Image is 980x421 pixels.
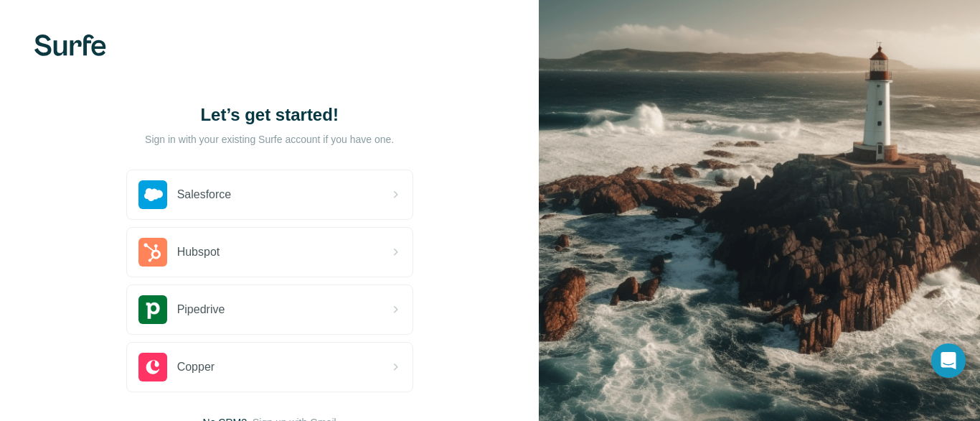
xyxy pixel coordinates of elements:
[34,34,106,56] img: Surfe's logo
[138,353,167,381] img: copper's logo
[931,343,966,378] div: Open Intercom Messenger
[177,244,220,261] span: Hubspot
[126,103,413,126] h1: Let’s get started!
[177,301,225,318] span: Pipedrive
[138,295,167,324] img: pipedrive's logo
[138,238,167,267] img: hubspot's logo
[177,358,215,376] span: Copper
[138,180,167,209] img: salesforce's logo
[145,132,394,147] p: Sign in with your existing Surfe account if you have one.
[177,186,232,203] span: Salesforce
